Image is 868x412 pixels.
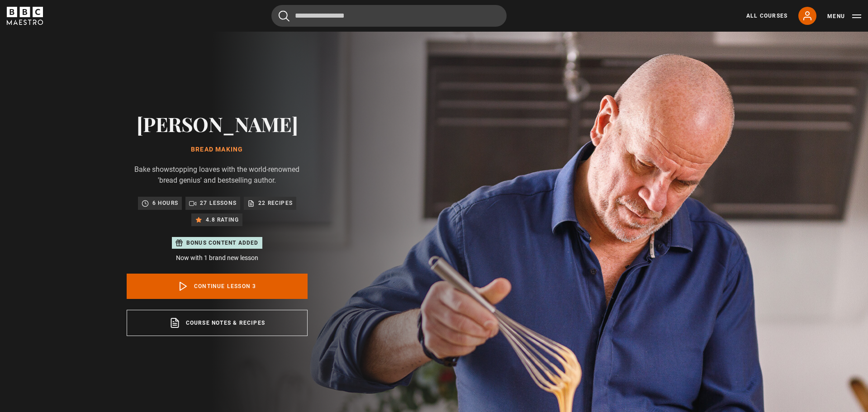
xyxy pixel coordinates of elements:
a: Continue lesson 3 [127,274,308,299]
input: Search [271,5,507,27]
button: Submit the search query [279,10,289,22]
button: Toggle navigation [827,12,861,21]
p: 6 hours [152,199,178,208]
p: Bonus content added [186,239,259,247]
p: Now with 1 brand new lesson [127,253,308,263]
p: 22 recipes [258,199,293,208]
svg: BBC Maestro [7,7,43,25]
p: 4.8 rating [206,215,239,224]
p: 27 lessons [200,199,237,208]
a: Course notes & recipes [127,310,308,336]
a: All Courses [746,12,787,20]
h1: Bread Making [127,146,308,153]
h2: [PERSON_NAME] [127,112,308,135]
p: Bake showstopping loaves with the world-renowned 'bread genius' and bestselling author. [127,164,308,186]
